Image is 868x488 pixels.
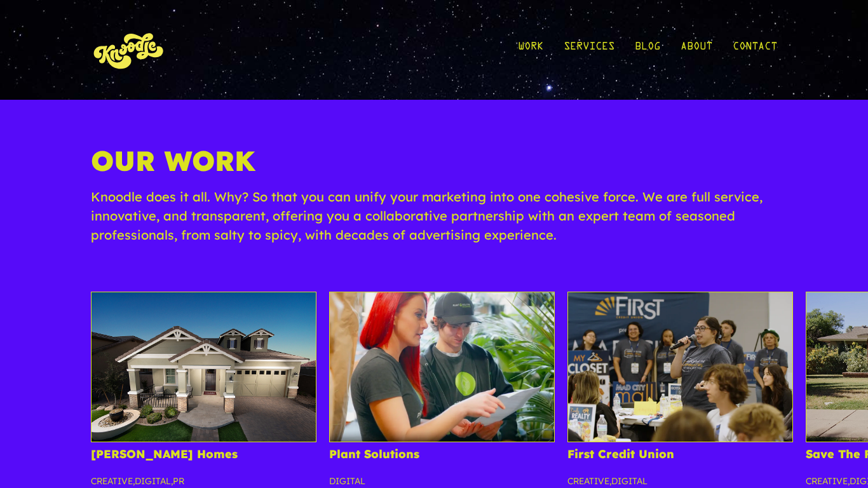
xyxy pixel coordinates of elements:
[135,475,171,487] a: Digital
[681,20,712,79] a: About
[518,20,543,79] a: Work
[611,475,648,487] a: Digital
[635,20,660,79] a: Blog
[91,187,777,257] p: Knoodle does it all. Why? So that you can unify your marketing into one cohesive force. We are fu...
[564,20,614,79] a: Services
[91,144,777,187] h1: Our Work
[806,475,848,487] a: Creative
[733,20,777,79] a: Contact
[567,447,674,461] a: First Credit Union
[329,475,365,487] a: Digital
[329,447,419,461] a: Plant Solutions
[91,20,167,79] img: KnoLogo(yellow)
[91,447,238,461] a: [PERSON_NAME] Homes
[173,475,184,487] a: PR
[91,475,133,487] a: Creative
[567,475,609,487] a: Creative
